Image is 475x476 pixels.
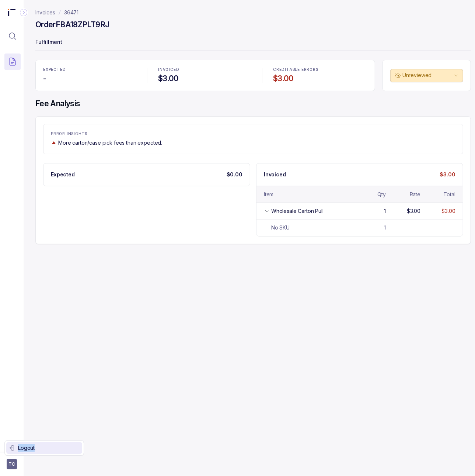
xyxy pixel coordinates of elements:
h4: Fee Analysis [35,99,471,109]
div: Rate [410,191,420,198]
p: Expected [51,171,75,178]
a: Invoices [35,9,55,16]
button: Menu Icon Button DocumentTextIcon [4,54,21,70]
p: Fulfillment [35,35,471,50]
p: More carton/case pick fees than expected. [58,139,162,146]
div: Item [264,191,273,198]
nav: breadcrumb [35,9,78,16]
h4: $3.00 [273,73,367,84]
p: Logout [18,444,79,452]
button: Menu Icon Button MagnifyingGlassIcon [4,28,21,44]
h4: $3.00 [158,73,252,84]
button: Unreviewed [390,69,463,82]
p: Invoiced [264,171,286,178]
div: Total [444,191,455,198]
div: 1 [384,224,386,231]
div: Collapse Icon [19,8,28,17]
div: Wholesale Carton Pull [271,207,324,215]
h4: Order FBA18ZPLT9RJ [35,20,109,30]
h4: - [43,73,137,84]
p: INVOICED [158,68,252,72]
p: $0.00 [227,171,242,178]
div: Qty [377,191,386,198]
div: $3.00 [407,207,420,215]
div: No SKU [264,224,290,231]
a: 36471 [64,9,78,16]
div: $3.00 [442,207,455,215]
p: Unreviewed [402,72,453,79]
p: $3.00 [440,171,455,178]
img: trend image [51,140,57,145]
button: User initials [7,459,17,469]
div: 1 [384,207,386,215]
p: EXPECTED [43,68,137,72]
p: ERROR INSIGHTS [51,132,455,136]
p: CREDITABLE ERRORS [273,68,367,72]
